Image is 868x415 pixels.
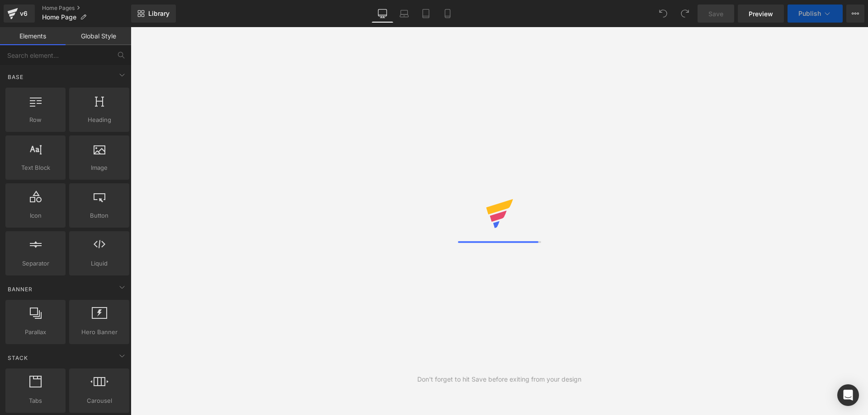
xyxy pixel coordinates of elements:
a: v6 [4,5,35,23]
span: Row [8,115,63,125]
span: Publish [798,10,821,17]
a: Global Style [66,27,131,45]
a: Preview [738,5,784,23]
span: Button [72,211,127,220]
span: Banner [7,285,33,294]
span: Icon [8,211,63,220]
button: Publish [788,5,843,23]
span: Save [708,9,723,19]
div: Don't forget to hit Save before exiting from your design [417,374,581,384]
div: Open Intercom Messenger [837,384,859,406]
a: Laptop [393,5,415,23]
span: Carousel [72,396,127,406]
span: Parallax [8,327,63,337]
span: Text Block [8,163,63,173]
a: Home Pages [42,5,131,12]
span: Home Page [42,14,76,21]
button: Undo [654,5,672,23]
a: Tablet [415,5,437,23]
div: v6 [18,8,29,19]
span: Preview [749,9,773,19]
span: Heading [72,115,127,125]
span: Tabs [8,396,63,406]
a: Mobile [437,5,458,23]
span: Base [7,73,24,81]
span: Separator [8,259,63,268]
button: Redo [676,5,694,23]
a: New Library [131,5,176,23]
span: Stack [7,354,29,362]
button: More [846,5,864,23]
span: Hero Banner [72,327,127,337]
span: Library [148,9,170,18]
span: Liquid [72,259,127,268]
span: Image [72,163,127,173]
a: Desktop [372,5,393,23]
